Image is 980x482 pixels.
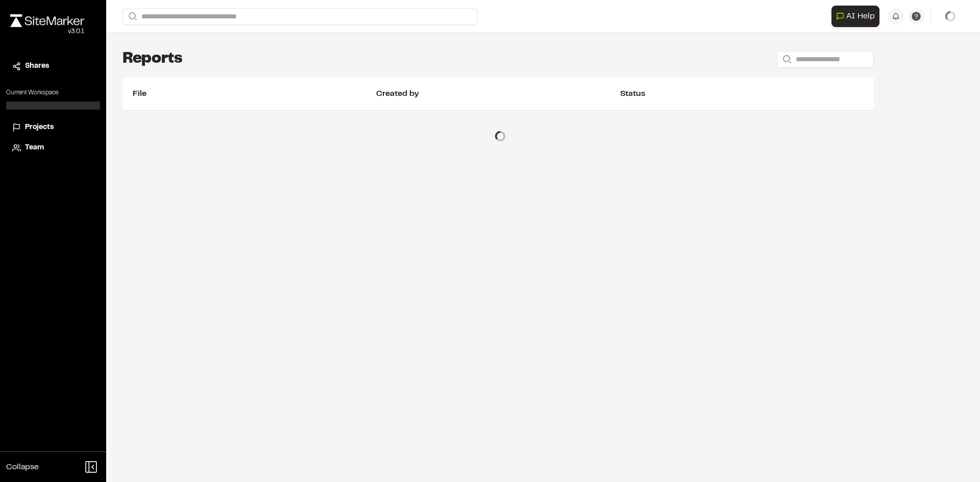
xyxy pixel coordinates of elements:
[133,88,376,100] div: File
[846,10,875,22] span: AI Help
[10,14,84,27] img: rebrand.png
[777,51,795,68] button: Search
[831,6,879,27] button: Open AI Assistant
[122,8,141,25] button: Search
[620,88,864,100] div: Status
[6,88,100,97] p: Current Workspace
[12,142,94,154] a: Team
[25,61,49,72] span: Shares
[12,122,94,133] a: Projects
[6,461,39,473] span: Collapse
[12,61,94,72] a: Shares
[122,49,183,69] h1: Reports
[831,6,884,27] div: Open AI Assistant
[25,142,44,154] span: Team
[376,88,620,100] div: Created by
[25,122,54,133] span: Projects
[10,27,84,36] div: Oh geez...please don't...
